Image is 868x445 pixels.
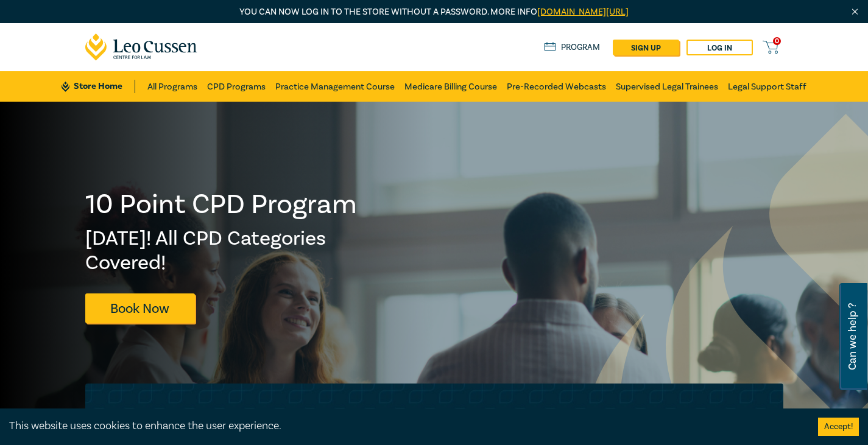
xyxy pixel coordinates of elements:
[147,71,197,102] a: All Programs
[85,189,358,220] h1: 10 Point CPD Program
[85,226,358,275] h2: [DATE]! All CPD Categories Covered!
[773,37,781,45] span: 0
[507,71,606,102] a: Pre-Recorded Webcasts
[404,71,497,102] a: Medicare Billing Course
[275,71,395,102] a: Practice Management Course
[728,71,806,102] a: Legal Support Staff
[537,6,629,18] a: [DOMAIN_NAME][URL]
[850,7,860,17] img: Close
[613,40,679,55] a: sign up
[85,293,195,323] a: Book Now
[207,71,266,102] a: CPD Programs
[686,40,753,55] a: Log in
[847,290,858,383] span: Can we help ?
[9,418,800,434] div: This website uses cookies to enhance the user experience.
[85,5,783,19] p: You can now log in to the store without a password. More info
[62,80,135,93] a: Store Home
[616,71,718,102] a: Supervised Legal Trainees
[544,41,601,54] a: Program
[818,418,859,436] button: Accept cookies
